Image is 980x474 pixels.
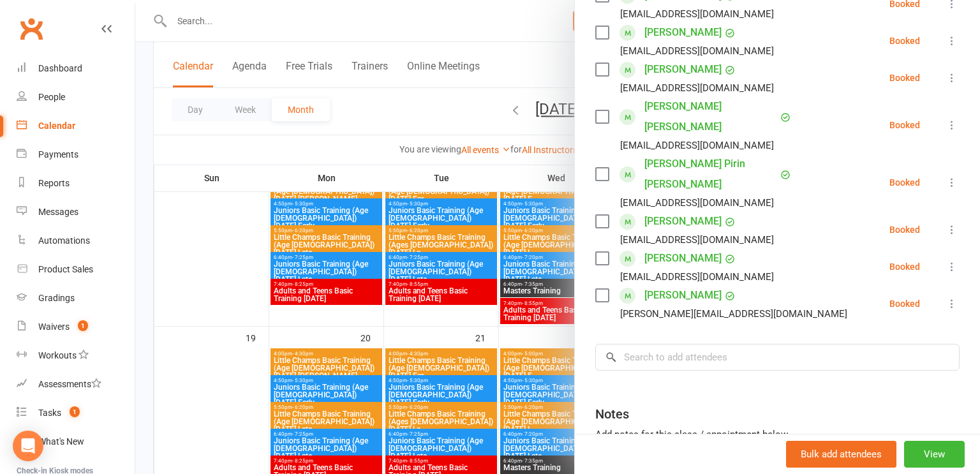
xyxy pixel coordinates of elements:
[38,264,93,274] div: Product Sales
[620,306,847,322] div: [PERSON_NAME][EMAIL_ADDRESS][DOMAIN_NAME]
[17,54,135,83] a: Dashboard
[70,406,80,417] span: 1
[644,22,722,43] a: [PERSON_NAME]
[13,431,43,461] div: Open Intercom Messenger
[38,63,82,73] div: Dashboard
[38,379,101,389] div: Assessments
[17,284,135,313] a: Gradings
[889,299,920,308] div: Booked
[38,436,84,447] div: What's New
[889,178,920,187] div: Booked
[644,59,722,80] a: [PERSON_NAME]
[78,320,88,331] span: 1
[38,293,75,303] div: Gradings
[620,195,774,211] div: [EMAIL_ADDRESS][DOMAIN_NAME]
[889,73,920,82] div: Booked
[620,6,774,22] div: [EMAIL_ADDRESS][DOMAIN_NAME]
[17,399,135,427] a: Tasks 1
[38,408,61,418] div: Tasks
[17,226,135,255] a: Automations
[595,427,960,442] div: Add notes for this class / appointment below
[38,121,75,131] div: Calendar
[620,43,774,59] div: [EMAIL_ADDRESS][DOMAIN_NAME]
[644,248,722,269] a: [PERSON_NAME]
[889,262,920,271] div: Booked
[644,154,777,195] a: [PERSON_NAME] Pirin [PERSON_NAME]
[889,225,920,234] div: Booked
[38,235,90,246] div: Automations
[38,149,78,159] div: Payments
[889,121,920,130] div: Booked
[889,36,920,45] div: Booked
[644,285,722,306] a: [PERSON_NAME]
[595,344,960,371] input: Search to add attendees
[17,427,135,456] a: What's New
[17,198,135,226] a: Messages
[17,370,135,399] a: Assessments
[904,441,965,468] button: View
[595,405,629,423] div: Notes
[17,83,135,112] a: People
[620,80,774,96] div: [EMAIL_ADDRESS][DOMAIN_NAME]
[17,255,135,284] a: Product Sales
[644,211,722,232] a: [PERSON_NAME]
[644,96,777,137] a: [PERSON_NAME] [PERSON_NAME]
[17,112,135,140] a: Calendar
[620,232,774,248] div: [EMAIL_ADDRESS][DOMAIN_NAME]
[17,341,135,370] a: Workouts
[38,322,70,332] div: Waivers
[620,269,774,285] div: [EMAIL_ADDRESS][DOMAIN_NAME]
[15,13,47,45] a: Clubworx
[786,441,896,468] button: Bulk add attendees
[38,178,70,188] div: Reports
[38,207,78,217] div: Messages
[17,140,135,169] a: Payments
[17,313,135,341] a: Waivers 1
[17,169,135,198] a: Reports
[620,137,774,154] div: [EMAIL_ADDRESS][DOMAIN_NAME]
[38,92,65,102] div: People
[38,350,77,360] div: Workouts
